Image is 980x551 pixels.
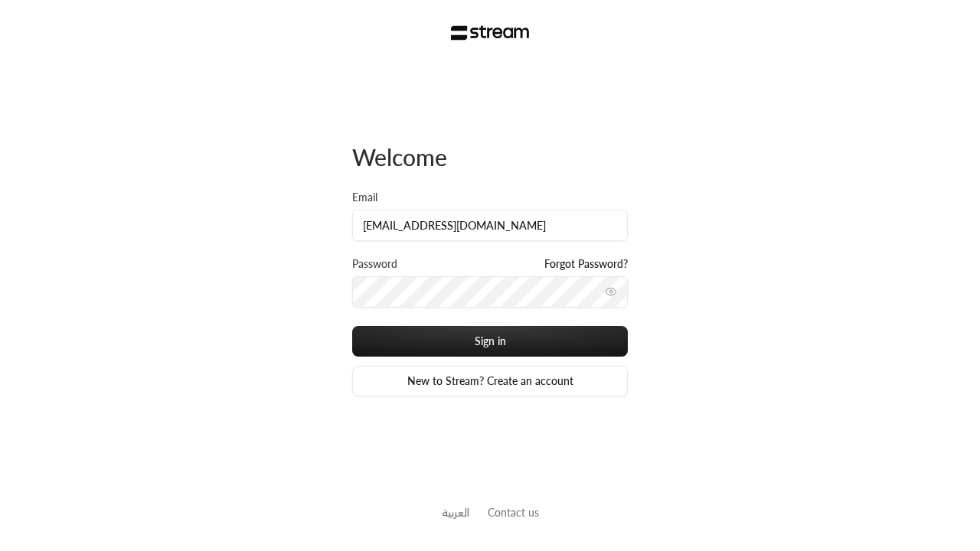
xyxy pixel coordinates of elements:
a: Contact us [488,506,539,519]
a: العربية [442,498,469,527]
button: toggle password visibility [599,279,623,304]
label: Password [352,256,397,272]
label: Email [352,190,377,205]
button: Contact us [488,504,539,520]
a: Forgot Password? [544,256,628,272]
a: New to Stream? Create an account [352,366,628,396]
img: Stream Logo [451,25,530,41]
button: Sign in [352,326,628,357]
span: Welcome [352,143,447,171]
